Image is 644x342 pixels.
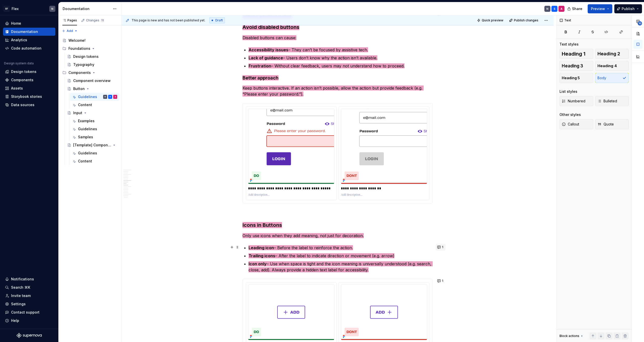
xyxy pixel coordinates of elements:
[622,6,635,11] span: Publish
[3,308,55,316] button: Contact support
[243,222,282,228] span: Icons in Buttons
[78,159,92,164] div: Content
[109,94,111,99] div: S
[78,94,97,99] div: Guidelines
[73,54,99,59] div: Design tokens
[86,18,104,22] div: Changes
[3,101,55,109] a: Data sources
[572,6,582,11] span: Share
[597,51,620,56] span: Heading 2
[68,70,91,75] div: Components
[73,86,85,91] div: Button
[115,94,116,99] div: A
[65,109,119,117] a: Input
[11,277,34,282] div: Notifications
[63,6,110,11] div: Documentation
[243,24,299,30] span: Avoid disabled buttons
[11,46,42,51] div: Code automation
[243,75,278,80] span: Better approach
[215,18,223,22] span: Draft
[243,233,364,238] span: Only use icons when they add meaning, not just for decoration.
[597,99,617,104] span: Bulleted
[3,93,55,101] a: Storybook stories
[588,4,612,13] button: Preview
[559,42,579,47] div: Text styles
[3,275,55,283] button: Notifications
[11,94,42,99] div: Storybook stories
[249,245,274,250] span: Leading icon
[70,157,119,165] a: Content
[271,63,405,68] span: – Without clear feedback, users may not understand how to proceed.
[562,122,579,127] span: Callout
[73,62,94,67] div: Typography
[442,279,443,283] span: 1
[3,292,55,300] a: Invite team
[3,19,55,27] a: Home
[67,29,73,33] span: Add
[70,93,119,101] a: GuidelinesNSA
[68,46,90,51] div: Foundations
[70,101,119,109] a: Content
[554,7,555,11] div: S
[11,310,39,315] div: Contact support
[73,143,111,148] div: [Template] Component name
[11,86,23,91] div: Assets
[560,7,562,11] div: A
[559,112,581,117] div: Other styles
[11,285,30,290] div: Search ⌘K
[597,63,617,68] span: Heading 4
[78,135,93,140] div: Samples
[559,332,584,339] div: Block actions
[3,36,55,44] a: Analytics
[12,6,19,11] div: Flex
[1,3,57,14] button: BFFlexN
[562,99,585,104] span: Numbered
[562,75,580,80] span: Heading 5
[3,283,55,291] button: Search ⌘K
[70,133,119,141] a: Samples
[274,245,353,250] span: – Before the label to reinforce the action.
[70,117,119,125] a: Examples
[100,18,104,22] span: 11
[3,28,55,36] a: Documentation
[559,89,577,94] div: List styles
[70,125,119,133] a: Guidelines
[249,55,283,60] span: Lack of guidance
[508,17,541,24] button: Publish changes
[249,63,271,68] span: Frustration
[65,77,119,85] a: Component overview
[11,302,26,307] div: Settings
[51,7,53,11] div: N
[565,4,586,13] button: Share
[249,253,275,258] span: Trailing icons
[11,29,38,34] div: Documentation
[65,61,119,69] a: Typography
[562,51,585,56] span: Heading 1
[475,17,506,24] button: Quick preview
[78,126,97,132] div: Guidelines
[65,53,119,61] a: Design tokens
[559,334,579,338] div: Block actions
[3,300,55,308] a: Settings
[562,63,583,68] span: Heading 3
[436,244,446,251] button: 1
[559,61,593,71] button: Heading 3
[4,6,10,12] div: BF
[249,47,288,52] span: Accessibility issues
[638,21,642,25] span: 10
[60,27,79,34] button: Add
[595,49,629,59] button: Heading 2
[595,119,629,129] button: Quote
[11,318,19,323] div: Help
[275,253,394,258] span: – After the label to indicate direction or movement (e.g. arrow)
[559,49,593,59] button: Heading 1
[105,94,106,99] div: N
[60,45,119,53] div: Foundations
[132,18,205,22] span: This page is new and has not been published yet.
[11,37,27,42] div: Analytics
[3,84,55,92] a: Assets
[288,47,368,52] span: – They can’t be focused by assistive tech.
[60,69,119,77] div: Components
[11,102,34,107] div: Data sources
[3,68,55,76] a: Design tokens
